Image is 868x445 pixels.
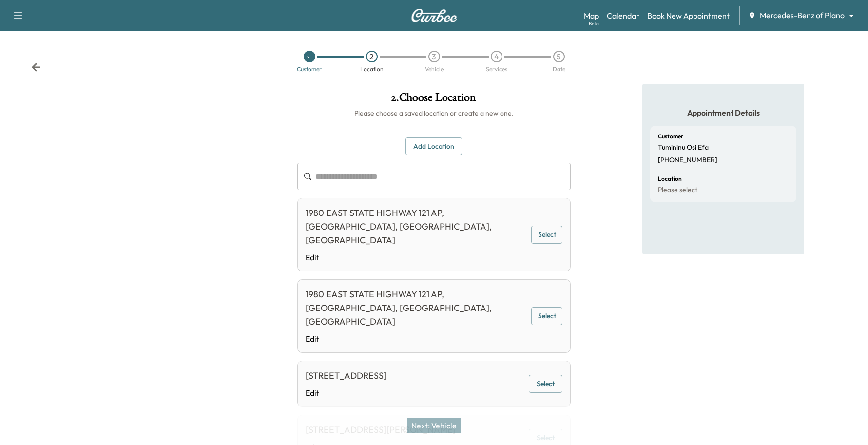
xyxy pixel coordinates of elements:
[306,387,386,399] a: Edit
[405,137,462,155] button: Add Location
[658,176,682,182] h6: Location
[306,369,386,383] div: [STREET_ADDRESS]
[584,10,599,21] a: MapBeta
[553,66,565,72] div: Date
[658,134,683,139] h6: Customer
[306,288,527,329] div: 1980 EAST STATE HIGHWAY 121 AP, [GEOGRAPHIC_DATA], [GEOGRAPHIC_DATA], [GEOGRAPHIC_DATA]
[360,66,384,72] div: Location
[650,107,796,118] h5: Appointment Details
[589,20,599,27] div: Beta
[531,307,562,325] button: Select
[306,333,527,345] a: Edit
[491,51,502,62] div: 4
[647,10,730,21] a: Book New Appointment
[428,51,440,62] div: 3
[411,9,458,22] img: Curbee Logo
[658,143,709,152] p: Tumininu Osi Efa
[31,62,41,72] div: Back
[529,375,562,393] button: Select
[425,66,444,72] div: Vehicle
[306,252,527,263] a: Edit
[306,206,527,247] div: 1980 EAST STATE HIGHWAY 121 AP, [GEOGRAPHIC_DATA], [GEOGRAPHIC_DATA], [GEOGRAPHIC_DATA]
[297,66,322,72] div: Customer
[607,10,639,21] a: Calendar
[366,51,378,62] div: 2
[486,66,507,72] div: Services
[297,108,571,118] h6: Please choose a saved location or create a new one.
[658,156,717,165] p: [PHONE_NUMBER]
[297,92,571,108] h1: 2 . Choose Location
[531,226,562,244] button: Select
[553,51,565,62] div: 5
[658,186,697,194] p: Please select
[760,10,845,21] span: Mercedes-Benz of Plano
